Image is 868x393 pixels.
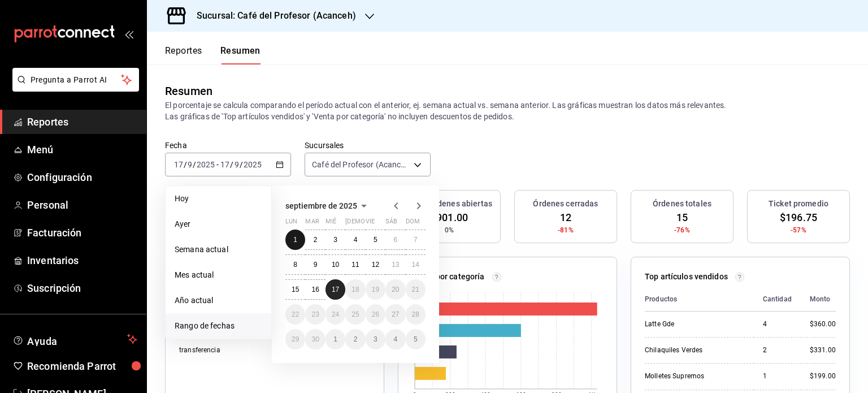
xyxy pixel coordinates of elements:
span: Ayuda [27,332,123,346]
span: / [193,160,196,169]
button: 8 de septiembre de 2025 [285,254,305,275]
abbr: 1 de septiembre de 2025 [293,236,297,244]
abbr: 16 de septiembre de 2025 [311,286,319,293]
div: 2 [763,346,792,355]
button: 28 de septiembre de 2025 [406,304,426,325]
button: 9 de septiembre de 2025 [305,254,325,275]
abbr: 21 de septiembre de 2025 [412,286,419,293]
span: Configuración [27,170,137,185]
abbr: 15 de septiembre de 2025 [292,286,299,293]
abbr: viernes [366,218,375,230]
button: 18 de septiembre de 2025 [345,279,365,300]
div: $199.00 [810,372,836,381]
button: 4 de septiembre de 2025 [345,230,365,250]
abbr: domingo [406,218,420,230]
p: El porcentaje se calcula comparando el período actual con el anterior, ej. semana actual vs. sema... [165,100,850,122]
span: Semana actual [175,244,262,256]
span: Hoy [175,193,262,205]
abbr: 2 de septiembre de 2025 [314,236,318,244]
div: Molletes Supremos [645,372,745,381]
span: -76% [674,225,690,235]
th: Productos [645,287,754,312]
button: 4 de octubre de 2025 [385,329,405,349]
button: 15 de septiembre de 2025 [285,279,305,300]
abbr: 13 de septiembre de 2025 [392,261,399,269]
abbr: 11 de septiembre de 2025 [351,261,359,269]
h3: Sucursal: Café del Profesor (Acanceh) [188,9,356,23]
span: / [230,160,233,169]
abbr: 7 de septiembre de 2025 [414,236,418,244]
abbr: 2 de octubre de 2025 [354,335,358,343]
h3: Órdenes cerradas [533,198,598,210]
abbr: 30 de septiembre de 2025 [311,335,319,343]
button: Resumen [220,45,261,64]
button: Reportes [165,45,202,64]
span: Año actual [175,295,262,306]
abbr: 3 de octubre de 2025 [374,335,377,343]
button: 6 de septiembre de 2025 [385,230,405,250]
div: $360.00 [810,319,836,329]
abbr: 1 de octubre de 2025 [333,335,337,343]
button: 25 de septiembre de 2025 [345,304,365,325]
div: Latte Gde [645,319,745,329]
abbr: 3 de septiembre de 2025 [333,236,337,244]
button: 1 de septiembre de 2025 [285,230,305,250]
h3: Ticket promedio [769,198,828,210]
abbr: 22 de septiembre de 2025 [292,310,299,318]
button: septiembre de 2025 [285,199,371,213]
abbr: 27 de septiembre de 2025 [392,310,399,318]
abbr: sábado [385,218,397,230]
abbr: 25 de septiembre de 2025 [351,310,359,318]
button: 22 de septiembre de 2025 [285,304,305,325]
button: 13 de septiembre de 2025 [385,254,405,275]
span: Mes actual [175,269,262,281]
span: - [216,160,219,169]
abbr: 10 de septiembre de 2025 [332,261,339,269]
abbr: lunes [285,218,297,230]
span: $196.75 [780,210,817,225]
abbr: 8 de septiembre de 2025 [293,261,297,269]
button: 26 de septiembre de 2025 [366,304,385,325]
span: Ayer [175,218,262,230]
div: 1 [763,372,792,381]
div: Resumen [165,83,212,100]
button: 12 de septiembre de 2025 [366,254,385,275]
button: open_drawer_menu [124,29,133,38]
span: Pregunta a Parrot AI [31,74,121,86]
span: Personal [27,197,137,213]
abbr: 28 de septiembre de 2025 [412,310,419,318]
button: 1 de octubre de 2025 [325,329,345,349]
button: 11 de septiembre de 2025 [345,254,365,275]
abbr: miércoles [325,218,336,230]
span: Facturación [27,225,137,240]
span: -57% [791,225,806,235]
button: Pregunta a Parrot AI [12,68,139,92]
button: 10 de septiembre de 2025 [325,254,345,275]
th: Monto [801,287,836,312]
button: 24 de septiembre de 2025 [325,304,345,325]
abbr: 5 de septiembre de 2025 [374,236,377,244]
button: 27 de septiembre de 2025 [385,304,405,325]
label: Sucursales [305,141,431,149]
div: Chilaquiles Verdes [645,346,745,355]
button: 30 de septiembre de 2025 [305,329,325,349]
div: 4 [763,319,792,329]
abbr: martes [305,218,319,230]
abbr: 12 de septiembre de 2025 [372,261,379,269]
input: ---- [243,160,262,169]
button: 19 de septiembre de 2025 [366,279,385,300]
span: Rango de fechas [175,320,262,332]
button: 3 de septiembre de 2025 [325,230,345,250]
button: 7 de septiembre de 2025 [406,230,426,250]
button: 14 de septiembre de 2025 [406,254,426,275]
span: 15 [676,210,688,225]
abbr: 5 de octubre de 2025 [414,335,418,343]
span: Reportes [27,114,137,129]
input: ---- [196,160,215,169]
abbr: jueves [345,218,412,230]
button: 2 de octubre de 2025 [345,329,365,349]
input: -- [173,160,184,169]
abbr: 14 de septiembre de 2025 [412,261,419,269]
span: Inventarios [27,253,137,268]
input: -- [220,160,230,169]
